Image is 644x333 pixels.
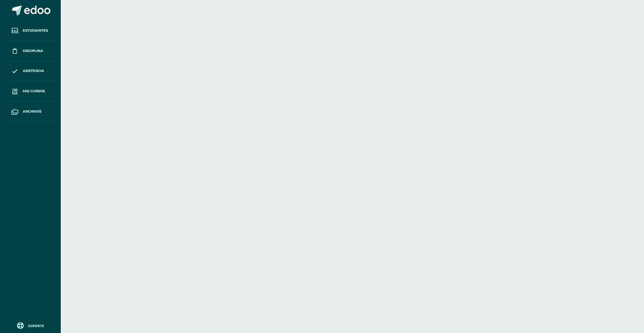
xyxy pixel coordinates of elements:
span: Asistencia [23,68,44,74]
span: Disciplina [23,48,43,54]
a: Estudiantes [6,21,55,41]
a: Disciplina [6,41,55,61]
span: Archivos [23,109,41,114]
a: Soporte [8,320,52,330]
span: Soporte [28,323,44,328]
a: Archivos [6,102,55,122]
span: Mis cursos [23,89,45,94]
a: Mis cursos [6,81,55,102]
a: Asistencia [6,61,55,82]
span: Estudiantes [23,28,48,33]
